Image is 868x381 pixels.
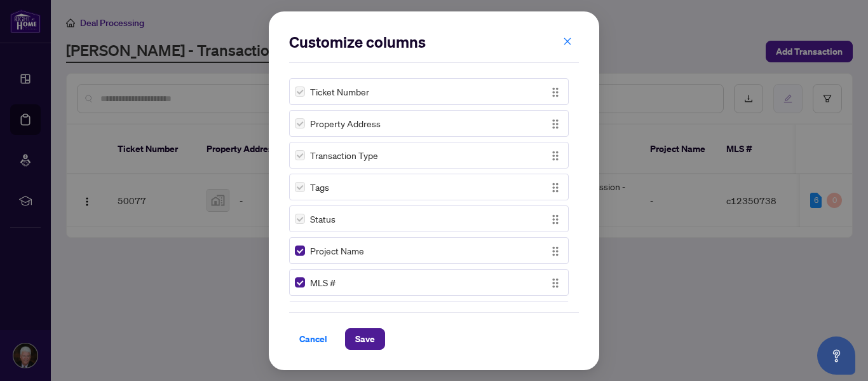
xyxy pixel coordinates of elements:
[563,36,572,45] span: close
[310,212,336,226] span: Status
[310,116,381,130] span: Property Address
[310,275,336,289] span: MLS #
[548,84,563,99] button: Drag Icon
[548,179,563,195] button: Drag Icon
[548,117,562,131] img: Drag Icon
[289,142,569,169] div: Transaction TypeDrag Icon
[548,276,562,290] img: Drag Icon
[548,244,562,258] img: Drag Icon
[289,32,579,52] h2: Customize columns
[289,237,569,264] div: Project NameDrag Icon
[548,149,562,163] img: Drag Icon
[548,243,563,258] button: Drag Icon
[548,212,562,226] img: Drag Icon
[289,301,569,328] div: Trade NumberDrag Icon
[345,328,385,350] button: Save
[548,85,562,99] img: Drag Icon
[289,174,569,200] div: TagsDrag Icon
[289,269,569,296] div: MLS #Drag Icon
[310,244,364,258] span: Project Name
[289,78,569,105] div: Ticket NumberDrag Icon
[548,181,562,195] img: Drag Icon
[289,328,337,350] button: Cancel
[355,329,375,349] span: Save
[548,275,563,290] button: Drag Icon
[310,148,378,162] span: Transaction Type
[299,329,327,349] span: Cancel
[289,205,569,232] div: StatusDrag Icon
[548,211,563,226] button: Drag Icon
[548,116,563,131] button: Drag Icon
[548,148,563,163] button: Drag Icon
[310,85,369,99] span: Ticket Number
[310,180,329,194] span: Tags
[289,110,569,137] div: Property AddressDrag Icon
[817,336,855,375] button: Open asap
